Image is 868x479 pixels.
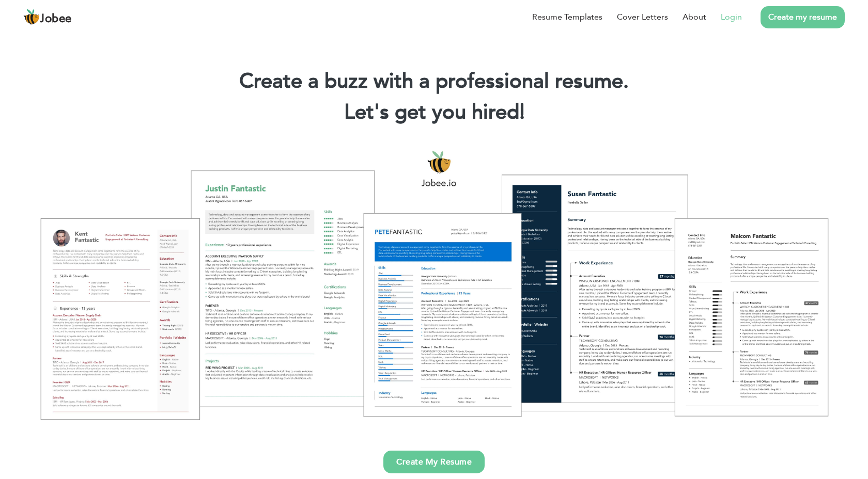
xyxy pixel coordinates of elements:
span: Jobee [40,13,72,25]
h1: Create a buzz with a professional resume. [16,68,853,95]
img: jobee.io [23,9,40,25]
a: Jobee [23,9,72,25]
a: About [683,11,706,23]
span: get you hired! [395,98,525,126]
a: Login [721,11,742,23]
span: | [520,98,524,126]
a: Create My Resume [383,451,485,473]
a: Resume Templates [532,11,602,23]
a: Create my resume [761,6,845,28]
a: Cover Letters [617,11,668,23]
h2: Let's [16,99,853,126]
